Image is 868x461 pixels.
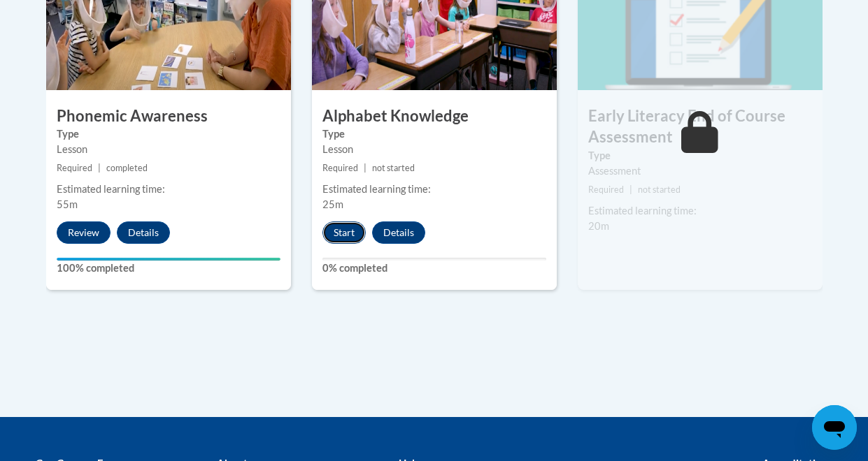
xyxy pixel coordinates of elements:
[372,221,425,244] button: Details
[57,126,280,142] label: Type
[588,184,624,195] span: Required
[98,163,101,173] span: |
[812,405,857,450] iframe: Button to launch messaging window
[46,105,291,127] h3: Phonemic Awareness
[312,105,557,127] h3: Alphabet Knowledge
[57,142,280,157] div: Lesson
[588,220,609,232] span: 20m
[57,198,78,210] span: 55m
[322,163,358,173] span: Required
[322,126,546,142] label: Type
[106,163,148,173] span: completed
[322,261,546,276] label: 0% completed
[57,163,92,173] span: Required
[629,184,632,195] span: |
[322,221,366,244] button: Start
[322,182,546,197] div: Estimated learning time:
[322,198,343,210] span: 25m
[638,184,681,195] span: not started
[364,163,367,173] span: |
[588,203,812,219] div: Estimated learning time:
[588,148,812,163] label: Type
[57,261,280,276] label: 100% completed
[57,221,111,244] button: Review
[372,163,415,173] span: not started
[57,258,280,261] div: Your progress
[588,163,812,179] div: Assessment
[322,142,546,157] div: Lesson
[57,182,280,197] div: Estimated learning time:
[578,105,823,149] h3: Early Literacy End of Course Assessment
[117,221,170,244] button: Details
